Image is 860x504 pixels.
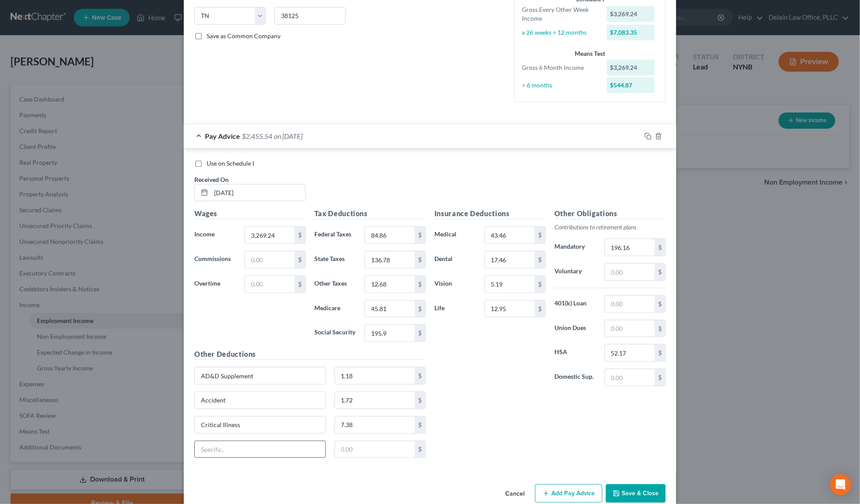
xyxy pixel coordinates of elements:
input: 0.00 [485,227,535,243]
label: HSA [550,344,600,362]
h5: Other Deductions [194,349,426,360]
div: $ [535,227,545,243]
div: $ [655,369,665,386]
div: $ [295,227,305,243]
input: 0.00 [335,417,415,433]
input: 0.00 [605,320,655,337]
input: Specify... [195,392,325,409]
div: $ [295,251,305,268]
span: Income [194,230,215,238]
input: 0.00 [245,251,295,268]
label: Social Security [310,324,360,342]
p: Contributions to retirement plans [554,223,666,232]
input: 0.00 [605,369,655,386]
div: Gross Every Other Week Income [517,5,602,23]
div: $ [655,264,665,280]
div: $ [295,276,305,293]
div: $ [415,301,425,317]
input: 0.00 [485,251,535,268]
label: Medicare [310,300,360,318]
input: 0.00 [485,276,535,293]
input: 0.00 [335,441,415,458]
h5: Tax Deductions [314,208,426,219]
label: Medical [430,226,480,244]
span: Pay Advice [205,132,240,140]
label: Domestic Sup. [550,369,600,386]
div: $ [415,325,425,341]
span: Received On [194,176,229,183]
input: Specify... [195,441,325,458]
input: 0.00 [485,301,535,317]
div: $ [655,320,665,337]
input: 0.00 [605,344,655,361]
label: State Taxes [310,251,360,268]
div: $ [655,344,665,361]
label: 401(k) Loan [550,295,600,313]
div: $ [535,251,545,268]
input: MM/DD/YYYY [211,185,305,201]
label: Dental [430,251,480,268]
label: Voluntary [550,263,600,281]
div: $3,269.24 [607,60,655,76]
label: Vision [430,276,480,293]
span: Save as Common Company [207,32,281,40]
div: $ [535,276,545,293]
label: Other Taxes [310,276,360,293]
input: 0.00 [365,251,415,268]
span: $2,455.54 [242,132,272,140]
input: 0.00 [365,276,415,293]
div: $544.87 [607,77,655,93]
input: 0.00 [365,325,415,341]
div: $ [415,441,425,458]
div: $ [415,276,425,293]
input: 0.00 [335,392,415,409]
div: $3,269.24 [607,6,655,22]
label: Life [430,300,480,318]
button: Add Pay Advice [535,484,602,503]
div: $ [415,227,425,243]
span: on [DATE] [274,132,302,140]
label: Commissions [190,251,240,268]
input: 0.00 [365,301,415,317]
div: $ [655,296,665,312]
label: Overtime [190,276,240,293]
input: 0.00 [365,227,415,243]
span: Use on Schedule I [207,160,254,167]
div: ÷ 6 months [517,81,602,90]
h5: Insurance Deductions [434,208,546,219]
div: $ [415,367,425,384]
div: $ [535,301,545,317]
h5: Other Obligations [554,208,666,219]
button: Cancel [498,485,532,503]
div: Open Intercom Messenger [830,474,851,495]
div: Means Test [522,49,658,58]
div: $ [415,417,425,433]
input: Specify... [195,417,325,433]
label: Union Dues [550,320,600,337]
div: $ [415,392,425,409]
div: Gross 6 Month Income [517,63,602,72]
input: 0.00 [605,239,655,256]
input: 0.00 [605,264,655,280]
input: 0.00 [335,367,415,384]
input: Specify... [195,367,325,384]
input: 0.00 [245,227,295,243]
input: 0.00 [605,296,655,312]
div: $ [415,251,425,268]
div: x 26 weeks ÷ 12 months [517,28,602,37]
label: Federal Taxes [310,226,360,244]
button: Save & Close [606,484,666,503]
h5: Wages [194,208,306,219]
input: 0.00 [245,276,295,293]
label: Mandatory [550,239,600,256]
input: Enter zip... [274,7,346,25]
div: $ [655,239,665,256]
div: $7,083.35 [607,25,655,40]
